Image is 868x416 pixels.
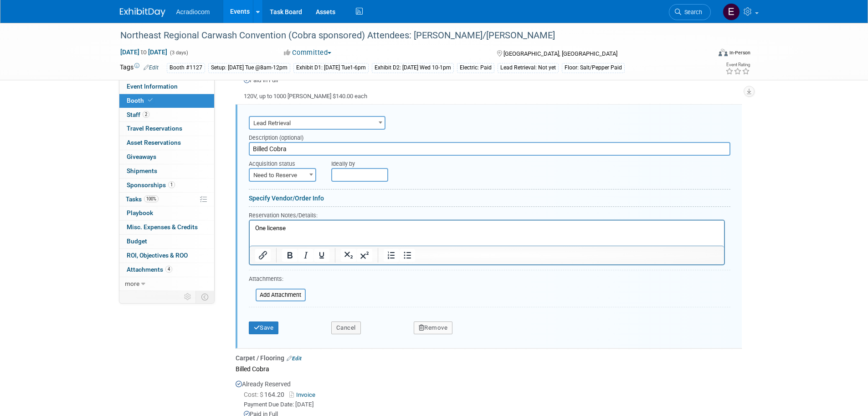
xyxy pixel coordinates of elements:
[244,391,288,398] span: 164.20
[249,130,730,142] div: Description (optional)
[180,291,196,303] td: Personalize Event Tab Strip
[255,249,271,262] button: Insert/edit link
[119,206,214,220] a: Playbook
[314,249,329,262] button: Underline
[119,249,214,263] a: ROI, Objectives & ROO
[127,125,182,132] span: Travel Reservations
[119,80,214,94] a: Event Information
[457,63,494,73] div: Electric: Paid
[143,111,149,118] span: 2
[331,321,361,334] button: Cancel
[282,249,298,262] button: Bold
[144,195,159,202] span: 100%
[414,321,453,334] button: Remove
[384,249,399,262] button: Numbered list
[127,237,147,245] span: Budget
[331,156,689,168] div: Ideally by
[293,63,369,73] div: Exhibit D1: [DATE] Tue1-6pm
[120,8,165,17] img: ExhibitDay
[119,94,214,108] a: Booth
[723,3,740,21] img: Elizabeth Martinez
[119,122,214,136] a: Travel Reservations
[357,249,372,262] button: Superscript
[725,63,750,67] div: Event Rating
[249,116,385,130] span: Lead Retrieval
[127,153,156,160] span: Giveaways
[144,64,159,71] a: Edit
[165,266,172,273] span: 4
[167,63,205,73] div: Booth #1127
[127,181,175,189] span: Sponsorships
[119,164,214,178] a: Shipments
[120,63,159,73] td: Tags
[127,167,157,174] span: Shipments
[249,275,306,285] div: Attachments:
[125,280,139,287] span: more
[244,76,742,85] div: Paid in Full
[119,136,214,150] a: Asset Reservations
[119,193,214,206] a: Tasks100%
[249,168,316,182] span: Need to Reserve
[127,139,181,146] span: Asset Reservations
[127,111,149,118] span: Staff
[729,49,750,56] div: In-Person
[244,400,742,409] div: Payment Due Date: [DATE]
[120,48,168,56] span: [DATE] [DATE]
[372,63,454,73] div: Exhibit D2: [DATE] Wed 10-1pm
[287,355,302,362] a: Edit
[341,249,356,262] button: Subscript
[119,263,214,277] a: Attachments4
[127,97,154,104] span: Booth
[148,98,153,103] i: Booth reservation complete
[119,277,214,291] a: more
[176,8,210,16] span: Acradiocom
[208,63,290,73] div: Setup: [DATE] Tue @8am-12pm
[119,108,214,122] a: Staff2
[250,169,315,182] span: Need to Reserve
[249,321,279,334] button: Save
[503,50,617,57] span: [GEOGRAPHIC_DATA], [GEOGRAPHIC_DATA]
[669,4,711,20] a: Search
[127,83,178,90] span: Event Information
[119,150,214,164] a: Giveaways
[562,63,625,73] div: Floor: Salt/Pepper Paid
[139,48,148,56] span: to
[250,221,724,246] iframe: Rich Text Area
[117,27,697,44] div: Northeast Regional Carwash Convention (Cobra sponsored) Attendees: [PERSON_NAME]/[PERSON_NAME]
[127,252,188,259] span: ROI, Objectives & ROO
[169,50,188,56] span: (3 days)
[127,209,153,216] span: Playbook
[195,291,214,303] td: Toggle Event Tabs
[244,391,264,398] span: Cost: $
[236,363,742,375] div: Billed Cobra
[127,223,198,231] span: Misc. Expenses & Credits
[719,49,728,56] img: Format-Inperson.png
[249,195,324,202] a: Specify Vendor/Order Info
[249,156,318,168] div: Acquisition status
[126,195,159,203] span: Tasks
[236,353,742,363] div: Carpet / Flooring
[249,211,725,220] div: Reservation Notes/Details:
[236,85,742,101] div: 120V, up to 1000 [PERSON_NAME] $140.00 each
[119,179,214,192] a: Sponsorships1
[298,249,313,262] button: Italic
[119,221,214,234] a: Misc. Expenses & Credits
[681,9,702,16] span: Search
[400,249,415,262] button: Bullet list
[657,47,751,61] div: Event Format
[281,48,335,58] button: Committed
[168,181,175,188] span: 1
[127,266,172,273] span: Attachments
[250,117,385,130] span: Lead Retrieval
[289,391,319,398] a: Invoice
[119,235,214,248] a: Budget
[498,63,559,73] div: Lead Retrieval: Not yet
